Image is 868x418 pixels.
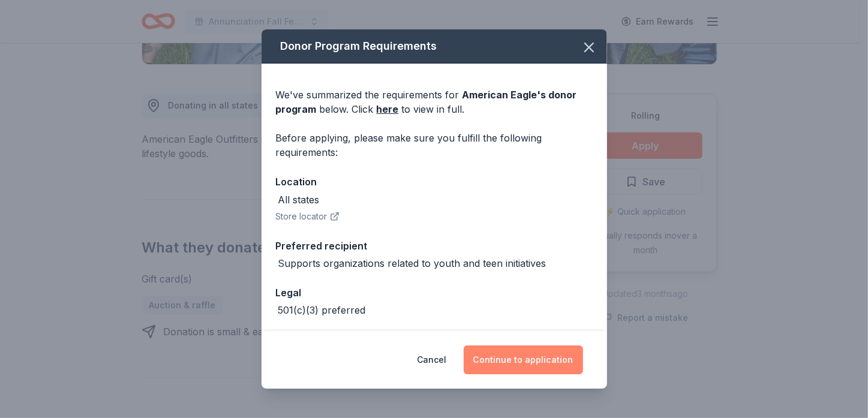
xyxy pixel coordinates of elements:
[262,29,607,64] div: Donor Program Requirements
[278,256,546,270] div: Supports organizations related to youth and teen initiatives
[464,345,583,374] button: Continue to application
[276,88,593,116] div: We've summarized the requirements for below. Click to view in full.
[276,174,593,190] div: Location
[276,238,593,254] div: Preferred recipient
[278,193,320,207] div: All states
[418,345,447,374] button: Cancel
[276,131,593,160] div: Before applying, please make sure you fulfill the following requirements:
[278,303,366,317] div: 501(c)(3) preferred
[276,285,593,300] div: Legal
[276,209,340,224] button: Store locator
[377,102,399,116] a: here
